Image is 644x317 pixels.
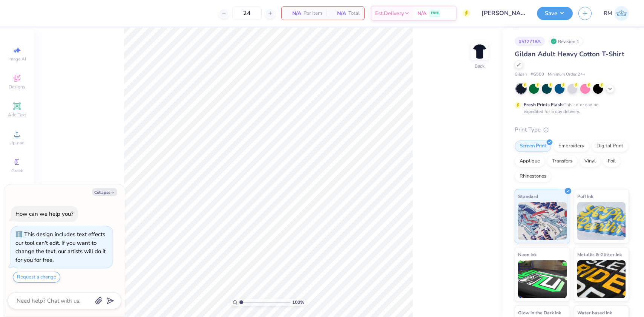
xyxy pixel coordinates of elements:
span: Image AI [8,56,26,62]
img: Back [472,44,487,59]
span: Neon Ink [518,251,537,258]
div: This color can be expedited for 5 day delivery. [524,101,616,115]
button: Save [537,7,573,20]
img: Neon Ink [518,260,567,298]
img: Standard [518,202,567,240]
div: Transfers [547,156,577,167]
span: Designs [9,84,25,90]
span: Est. Delivery [375,9,404,17]
span: 100 % [292,299,304,306]
span: Per Item [304,9,322,17]
div: # 512718A [515,37,545,46]
span: Total [348,9,360,17]
input: – – [232,6,262,20]
span: N/A [331,9,346,17]
span: Greek [11,168,23,174]
span: Standard [518,192,538,200]
div: Revision 1 [549,37,583,46]
div: How can we help you? [15,210,74,218]
span: FREE [431,11,439,16]
button: Collapse [92,188,117,196]
span: N/A [286,9,301,17]
span: Water based Ink [577,309,612,317]
a: RM [604,6,629,21]
span: Puff Ink [577,192,593,200]
span: Gildan Adult Heavy Cotton T-Shirt [515,49,624,59]
span: Upload [9,140,25,146]
span: Minimum Order: 24 + [548,71,586,78]
div: Print Type [515,125,629,134]
img: Metallic & Glitter Ink [577,260,626,298]
div: Vinyl [580,156,601,167]
div: Applique [515,156,545,167]
div: This design includes text effects our tool can't edit. If you want to change the text, our artist... [15,230,106,264]
div: Embroidery [554,141,589,152]
span: Metallic & Glitter Ink [577,251,622,258]
div: Back [475,63,485,70]
span: # G500 [531,71,544,78]
span: Glow in the Dark Ink [518,309,561,317]
button: Request a change [13,272,60,283]
strong: Fresh Prints Flash: [524,102,564,108]
span: N/A [417,9,426,17]
span: Gildan [515,71,527,78]
input: Untitled Design [476,6,531,21]
img: Puff Ink [577,202,626,240]
img: Roberta Manuel [614,6,629,21]
div: Foil [603,156,621,167]
span: RM [604,9,612,18]
span: Add Text [8,112,26,118]
div: Rhinestones [515,171,551,182]
div: Screen Print [515,141,551,152]
div: Digital Print [592,141,628,152]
